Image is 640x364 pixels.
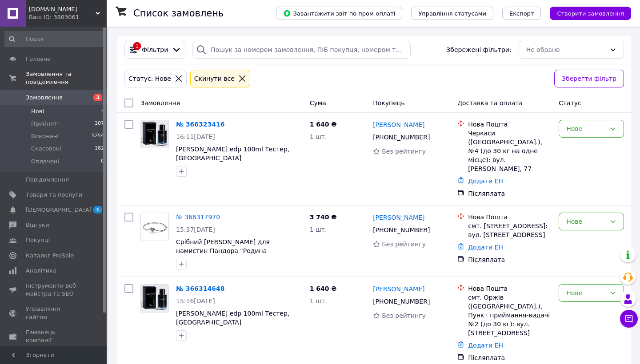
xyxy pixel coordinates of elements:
[373,99,404,107] span: Покупець
[382,312,426,319] span: Без рейтингу
[468,120,552,129] div: Нова Пошта
[468,284,552,293] div: Нова Пошта
[29,13,107,21] div: Ваш ID: 3803061
[373,226,430,233] span: [PHONE_NUMBER]
[382,148,426,155] span: Без рейтингу
[127,74,173,83] div: Статус: Нове
[276,7,402,20] button: Завантажити звіт по пром-оплаті
[26,221,49,229] span: Відгуки
[176,133,215,140] span: 16:11[DATE]
[418,10,486,17] span: Управління статусами
[620,310,638,328] button: Чат з покупцем
[176,285,224,292] a: № 366314648
[93,94,102,101] span: 3
[468,189,552,198] div: Післяплата
[95,120,104,128] span: 107
[92,132,104,140] span: 5254
[140,99,180,107] span: Замовлення
[176,238,270,263] a: Срібний [PERSON_NAME] для намистин Пандора "Родина назавжди" 21
[310,226,327,233] span: 1 шт.
[26,328,82,344] span: Гаманець компанії
[176,146,289,162] a: [PERSON_NAME] edp 100ml Тестер, [GEOGRAPHIC_DATA]
[26,94,63,102] span: Замовлення
[26,206,92,214] span: [DEMOGRAPHIC_DATA]
[541,9,631,16] a: Створити замовлення
[468,244,503,251] a: Додати ЕН
[176,121,224,128] a: № 366323416
[141,120,168,148] img: Фото товару
[373,298,430,305] span: [PHONE_NUMBER]
[26,267,56,275] span: Аналітика
[93,206,102,214] span: 1
[101,107,104,115] span: 3
[411,7,493,20] button: Управління статусами
[526,45,606,55] div: Не обрано
[373,285,424,293] a: [PERSON_NAME]
[176,226,215,233] span: 15:37[DATE]
[142,45,168,54] span: Фільтри
[133,8,224,19] h1: Список замовлень
[26,55,51,63] span: Головна
[4,31,105,47] input: Пошук
[141,213,168,241] img: Фото товару
[141,285,168,312] img: Фото товару
[310,99,326,107] span: Cума
[310,121,337,128] span: 1 640 ₴
[140,213,169,241] a: Фото товару
[310,133,327,140] span: 1 шт.
[554,70,624,87] button: Зберегти фільтр
[26,176,69,184] span: Повідомлення
[176,310,289,326] a: [PERSON_NAME] edp 100ml Тестер, [GEOGRAPHIC_DATA]
[31,120,59,128] span: Прийняті
[446,45,511,54] span: Збережені фільтри:
[468,178,503,185] a: Додати ЕН
[283,9,395,17] span: Завантажити звіт по пром-оплаті
[26,191,82,199] span: Товари та послуги
[468,213,552,222] div: Нова Пошта
[382,241,426,248] span: Без рейтингу
[550,7,631,20] button: Створити замовлення
[502,7,541,20] button: Експорт
[468,222,552,239] div: смт. [STREET_ADDRESS]: вул. [STREET_ADDRESS]
[26,282,82,298] span: Інструменти веб-майстра та SEO
[31,107,44,115] span: Нові
[31,132,59,140] span: Виконані
[31,158,59,166] span: Оплачені
[176,297,215,305] span: 15:16[DATE]
[192,74,236,83] div: Cкинути все
[95,145,104,153] span: 182
[468,129,552,173] div: Черкаси ([GEOGRAPHIC_DATA].), №4 (до 30 кг на одне місце): вул. [PERSON_NAME], 77
[468,342,503,349] a: Додати ЕН
[26,305,82,321] span: Управління сайтом
[176,214,220,221] a: № 366317970
[310,285,337,292] span: 1 640 ₴
[31,145,61,153] span: Скасовані
[310,297,327,305] span: 1 шт.
[26,236,50,244] span: Покупці
[310,214,337,221] span: 3 740 ₴
[566,288,606,298] div: Нове
[468,353,552,362] div: Післяплата
[140,284,169,313] a: Фото товару
[373,120,424,129] a: [PERSON_NAME]
[468,255,552,264] div: Післяплата
[140,120,169,148] a: Фото товару
[26,70,107,86] span: Замовлення та повідомлення
[468,293,552,337] div: смт. Оржів ([GEOGRAPHIC_DATA].), Пункт приймання-видачі №2 (до 30 кг): вул. [STREET_ADDRESS]
[373,213,424,222] a: [PERSON_NAME]
[26,252,74,260] span: Каталог ProSale
[559,99,581,107] span: Статус
[29,5,96,13] span: white-orchid.com.ua
[373,134,430,141] span: [PHONE_NUMBER]
[101,158,104,166] span: 0
[457,99,523,107] span: Доставка та оплата
[192,41,411,59] input: Пошук за номером замовлення, ПІБ покупця, номером телефону, Email, номером накладної
[509,10,534,17] span: Експорт
[562,74,616,83] span: Зберегти фільтр
[566,124,606,134] div: Нове
[557,10,624,17] span: Створити замовлення
[566,217,606,226] div: Нове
